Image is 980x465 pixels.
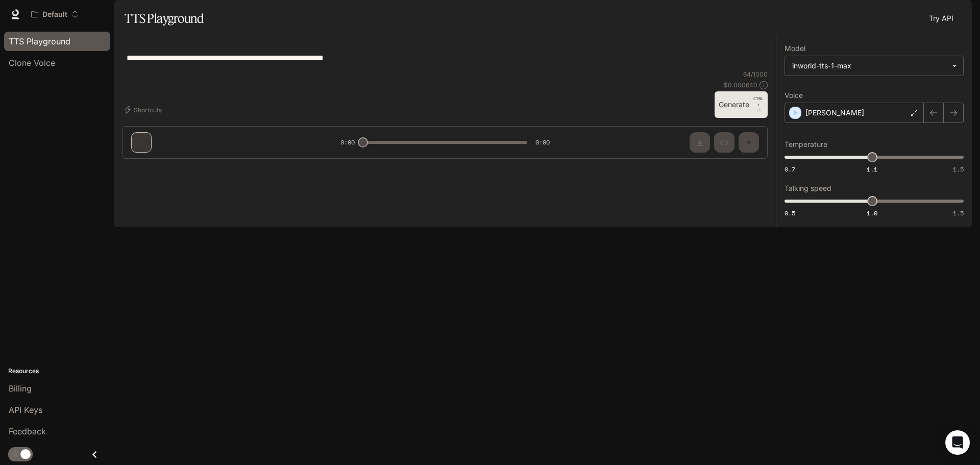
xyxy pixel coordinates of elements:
[715,91,768,118] button: GenerateCTRL +⏎
[925,8,958,29] a: Try API
[743,70,768,79] p: 64 / 1000
[785,185,831,192] p: Talking speed
[805,108,864,118] p: [PERSON_NAME]
[785,141,827,148] p: Temperature
[125,8,204,29] h1: TTS Playground
[724,81,757,89] p: $ 0.000640
[785,165,795,174] span: 0.7
[785,209,795,217] span: 0.5
[867,209,877,217] span: 1.0
[122,102,166,118] button: Shortcuts
[785,56,963,76] div: inworld-tts-1-max
[945,430,970,455] div: Open Intercom Messenger
[953,165,964,174] span: 1.5
[753,95,764,108] p: CTRL +
[867,165,877,174] span: 1.1
[953,209,964,217] span: 1.5
[785,92,803,99] p: Voice
[785,45,805,52] p: Model
[27,4,83,25] button: Open workspace menu
[753,95,764,114] p: ⏎
[792,61,947,71] div: inworld-tts-1-max
[42,10,67,19] p: Default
